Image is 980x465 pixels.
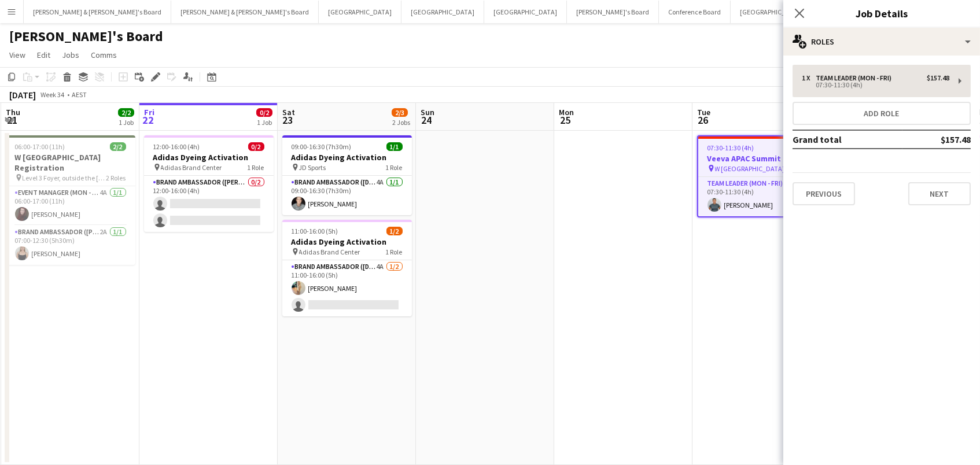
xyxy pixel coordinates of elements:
[816,74,896,82] div: Team Leader (Mon - Fri)
[9,89,36,101] div: [DATE]
[248,163,264,172] span: 1 Role
[299,248,360,256] span: Adidas Brand Center
[282,176,412,215] app-card-role: Brand Ambassador ([DATE])4A1/109:00-16:30 (7h30m)[PERSON_NAME]
[421,107,434,117] span: Sun
[4,113,20,127] span: 21
[697,107,710,117] span: Tue
[419,113,434,127] span: 24
[902,130,971,149] td: $157.48
[802,74,816,82] div: 1 x
[401,1,484,23] button: [GEOGRAPHIC_DATA]
[32,47,55,62] a: Edit
[248,142,264,151] span: 0/2
[695,113,710,127] span: 26
[793,130,902,149] td: Grand total
[392,118,410,127] div: 2 Jobs
[557,113,574,127] span: 25
[386,227,403,235] span: 1/2
[171,1,319,23] button: [PERSON_NAME] & [PERSON_NAME]'s Board
[386,163,403,172] span: 1 Role
[257,118,272,127] div: 1 Job
[72,90,87,99] div: AEST
[698,153,826,164] h3: Veeva APAC Summit 2025
[6,152,135,173] h3: W [GEOGRAPHIC_DATA] Registration
[292,142,352,151] span: 09:00-16:30 (7h30m)
[256,108,272,117] span: 0/2
[659,1,731,23] button: Conference Board
[281,113,295,127] span: 23
[142,113,154,127] span: 22
[783,28,980,56] div: Roles
[282,260,412,316] app-card-role: Brand Ambassador ([DATE])4A1/211:00-16:00 (5h)[PERSON_NAME]
[106,174,126,182] span: 2 Roles
[783,6,980,21] h3: Job Details
[144,176,274,232] app-card-role: Brand Ambassador ([PERSON_NAME])0/212:00-16:00 (4h)
[698,177,826,216] app-card-role: Team Leader (Mon - Fri)1/107:30-11:30 (4h)[PERSON_NAME]
[57,47,84,62] a: Jobs
[6,186,135,226] app-card-role: Event Manager (Mon - Fri)4A1/106:00-17:00 (11h)[PERSON_NAME]
[144,107,154,117] span: Fri
[91,50,117,60] span: Comms
[908,182,971,205] button: Next
[5,47,30,62] a: View
[697,135,827,217] app-job-card: 07:30-11:30 (4h)1/1Veeva APAC Summit 2025 W [GEOGRAPHIC_DATA]1 RoleTeam Leader (Mon - Fri)1/107:3...
[731,1,813,23] button: [GEOGRAPHIC_DATA]
[386,248,403,256] span: 1 Role
[6,226,135,265] app-card-role: Brand Ambassador ([PERSON_NAME])2A1/107:00-12:30 (5h30m)[PERSON_NAME]
[110,142,126,151] span: 2/2
[9,50,25,60] span: View
[567,1,659,23] button: [PERSON_NAME]'s Board
[144,135,274,232] app-job-card: 12:00-16:00 (4h)0/2Adidas Dyeing Activation Adidas Brand Center1 RoleBrand Ambassador ([PERSON_NA...
[118,108,134,117] span: 2/2
[386,142,403,151] span: 1/1
[282,107,295,117] span: Sat
[282,135,412,215] app-job-card: 09:00-16:30 (7h30m)1/1Adidas Dyeing Activation JD Sports1 RoleBrand Ambassador ([DATE])4A1/109:00...
[119,118,134,127] div: 1 Job
[282,220,412,316] app-job-card: 11:00-16:00 (5h)1/2Adidas Dyeing Activation Adidas Brand Center1 RoleBrand Ambassador ([DATE])4A1...
[282,152,412,163] h3: Adidas Dyeing Activation
[299,163,326,172] span: JD Sports
[15,142,65,151] span: 06:00-17:00 (11h)
[38,90,67,99] span: Week 34
[392,108,408,117] span: 2/3
[484,1,567,23] button: [GEOGRAPHIC_DATA]
[282,237,412,247] h3: Adidas Dyeing Activation
[24,1,171,23] button: [PERSON_NAME] & [PERSON_NAME]'s Board
[144,152,274,163] h3: Adidas Dyeing Activation
[86,47,121,62] a: Comms
[802,82,949,88] div: 07:30-11:30 (4h)
[37,50,50,60] span: Edit
[319,1,401,23] button: [GEOGRAPHIC_DATA]
[23,174,106,182] span: Level 3 Foyer, outside the [GEOGRAPHIC_DATA] , W [GEOGRAPHIC_DATA]
[793,182,855,205] button: Previous
[62,50,79,60] span: Jobs
[6,107,20,117] span: Thu
[708,143,754,152] span: 07:30-11:30 (4h)
[161,163,222,172] span: Adidas Brand Center
[6,135,135,265] app-job-card: 06:00-17:00 (11h)2/2W [GEOGRAPHIC_DATA] Registration Level 3 Foyer, outside the [GEOGRAPHIC_DATA]...
[559,107,574,117] span: Mon
[715,164,785,173] span: W [GEOGRAPHIC_DATA]
[793,102,971,125] button: Add role
[292,227,338,235] span: 11:00-16:00 (5h)
[9,28,163,45] h1: [PERSON_NAME]'s Board
[153,142,200,151] span: 12:00-16:00 (4h)
[927,74,949,82] div: $157.48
